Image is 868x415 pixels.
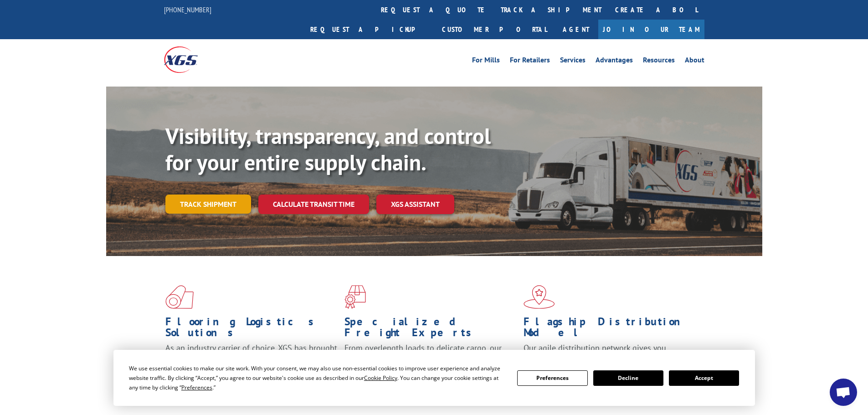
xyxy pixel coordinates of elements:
h1: Flagship Distribution Model [524,316,696,343]
a: [PHONE_NUMBER] [164,5,211,14]
button: Preferences [517,370,587,386]
div: We use essential cookies to make our site work. With your consent, we may also use non-essential ... [129,364,506,392]
b: Visibility, transparency, and control for your entire supply chain. [165,122,491,176]
a: Calculate transit time [258,195,369,214]
a: Request a pickup [303,20,435,39]
a: Track shipment [165,195,251,214]
img: xgs-icon-focused-on-flooring-red [344,285,366,309]
h1: Specialized Freight Experts [344,316,517,343]
a: Advantages [596,56,633,67]
a: Resources [643,56,675,67]
a: Join Our Team [598,20,704,39]
a: Services [560,56,586,67]
p: From overlength loads to delicate cargo, our experienced staff knows the best way to move your fr... [344,343,517,383]
span: Preferences [181,384,212,391]
button: Decline [593,370,663,386]
a: XGS ASSISTANT [376,195,454,214]
a: For Retailers [510,56,550,67]
span: As an industry carrier of choice, XGS has brought innovation and dedication to flooring logistics... [165,343,337,375]
span: Our agile distribution network gives you nationwide inventory management on demand. [524,343,691,364]
a: Customer Portal [435,20,554,39]
img: xgs-icon-total-supply-chain-intelligence-red [165,285,194,309]
a: Agent [554,20,598,39]
button: Accept [669,370,739,386]
a: About [685,56,704,67]
img: xgs-icon-flagship-distribution-model-red [524,285,555,309]
h1: Flooring Logistics Solutions [165,316,338,343]
div: Open chat [830,379,857,406]
span: Cookie Policy [364,374,397,382]
a: For Mills [472,56,500,67]
div: Cookie Consent Prompt [113,350,755,406]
